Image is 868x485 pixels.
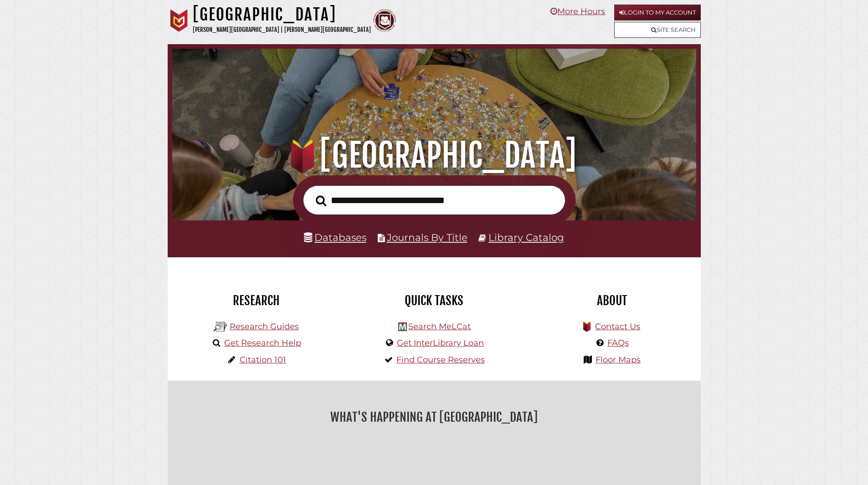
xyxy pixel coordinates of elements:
[185,135,683,175] h1: [GEOGRAPHIC_DATA]
[193,25,371,35] p: [PERSON_NAME][GEOGRAPHIC_DATA] | [PERSON_NAME][GEOGRAPHIC_DATA]
[193,5,371,25] h1: [GEOGRAPHIC_DATA]
[316,195,326,206] i: Search
[614,5,701,20] a: Login to My Account
[530,293,694,308] h2: About
[311,193,331,209] button: Search
[408,322,471,332] a: Search MeLCat
[240,355,286,365] a: Citation 101
[373,9,396,32] img: Calvin Theological Seminary
[387,231,467,243] a: Journals By Title
[596,355,641,365] a: Floor Maps
[396,355,485,365] a: Find Course Reserves
[607,338,629,348] a: FAQs
[175,407,694,428] h2: What's Happening at [GEOGRAPHIC_DATA]
[304,231,366,243] a: Databases
[398,322,407,331] img: Hekman Library Logo
[488,231,564,243] a: Library Catalog
[175,293,339,308] h2: Research
[595,322,640,332] a: Contact Us
[550,6,605,16] a: More Hours
[214,320,227,334] img: Hekman Library Logo
[224,338,301,348] a: Get Research Help
[614,22,701,38] a: Site Search
[352,293,516,308] h2: Quick Tasks
[230,322,299,332] a: Research Guides
[397,338,484,348] a: Get InterLibrary Loan
[168,9,190,32] img: Calvin University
